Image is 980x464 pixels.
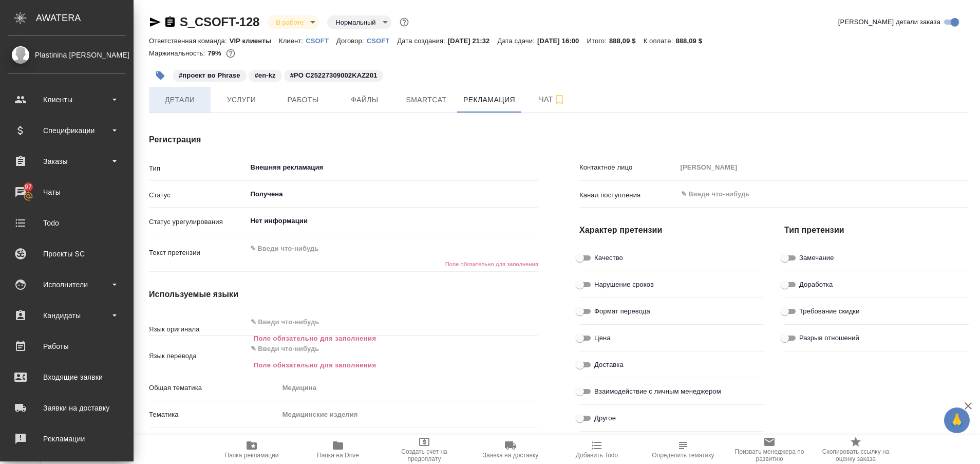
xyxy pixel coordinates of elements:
[268,15,319,29] div: В работе
[799,306,860,317] span: Требование скидки
[594,280,654,290] span: Нарушение сроков
[8,400,126,416] div: Заявки на доставку
[402,94,451,106] span: Smartcat
[217,94,266,106] span: Услуги
[8,123,126,138] div: Спецификации
[278,94,328,106] span: Работы
[149,324,247,335] p: Язык оригинала
[367,37,398,45] p: CSOFT
[652,452,714,459] span: Определить тематику
[8,277,126,292] div: Исполнители
[209,435,295,464] button: Папка рекламации
[149,49,208,57] p: Маржинальность:
[677,160,969,175] input: Пустое поле
[149,64,172,87] button: Добавить тэг
[533,166,535,169] button: Open
[332,18,379,27] button: Нормальный
[8,215,126,231] div: Todo
[8,92,126,107] div: Клиенты
[944,407,970,433] button: 🙏
[398,15,411,29] button: Доп статусы указывают на важность/срочность заказа
[3,333,131,359] a: Работы
[553,94,566,106] svg: Подписаться
[149,190,247,200] p: Статус
[8,339,126,354] div: Работы
[448,37,498,45] p: [DATE] 21:32
[644,37,676,45] p: К оплате:
[149,37,230,45] p: Ответственная команда:
[726,435,813,464] button: Призвать менеджера по развитию
[963,193,965,195] button: Open
[799,280,833,290] span: Доработка
[594,306,650,317] span: Формат перевода
[36,8,134,28] div: AWATERA
[799,253,834,263] span: Замечание
[533,321,535,323] button: Open
[3,241,131,267] a: Проекты SC
[255,70,276,81] p: #en-kz
[279,406,538,423] div: Медицинские изделия
[680,188,932,200] input: ✎ Введи что-нибудь
[537,37,587,45] p: [DATE] 16:00
[533,220,535,222] button: Open
[179,70,240,81] p: #проект во Phrase
[279,379,538,397] div: Медицина
[609,37,644,45] p: 888,09 $
[149,163,247,174] p: Тип
[149,383,279,393] p: Общая тематика
[579,190,677,200] p: Канал поступления
[149,16,161,28] button: Скопировать ссылку для ЯМессенджера
[8,369,126,385] div: Входящие заявки
[813,435,899,464] button: Скопировать ссылку на оценку заказа
[579,224,764,236] h4: Характер претензии
[230,37,279,45] p: VIP клиенты
[397,37,447,45] p: Дата создания:
[594,360,624,370] span: Доставка
[533,348,535,350] button: Open
[8,184,126,200] div: Чаты
[273,18,307,27] button: В работе
[155,94,204,106] span: Детали
[3,179,131,205] a: 97Чаты
[149,217,247,227] p: Статус урегулирования
[254,360,532,370] p: Поле обязательно для заполнения
[180,15,259,29] a: S_CSOFT-128
[497,37,537,45] p: Дата сдачи:
[224,47,237,60] button: 3125.50 KZT; 15017.00 RUB;
[149,248,247,258] p: Текст претензии
[587,37,609,45] p: Итого:
[250,343,501,355] input: ✎ Введи что-нибудь
[948,410,966,431] span: 🙏
[3,210,131,236] a: Todo
[799,333,859,343] span: Разрыв отношений
[463,94,515,106] span: Рекламация
[554,435,640,464] button: Добавить Todo
[819,448,893,462] span: Скопировать ссылку на оценку заказа
[467,435,554,464] button: Заявка на доставку
[149,351,247,361] p: Язык перевода
[3,426,131,452] a: Рекламации
[3,364,131,390] a: Входящие заявки
[381,435,467,464] button: Создать счет на предоплату
[327,15,391,29] div: В работе
[367,36,398,45] a: CSOFT
[3,395,131,421] a: Заявки на доставку
[784,224,969,236] h4: Тип претензии
[8,431,126,447] div: Рекламации
[579,162,677,173] p: Контактное лицо
[164,16,176,28] button: Скопировать ссылку
[149,134,538,146] h4: Регистрация
[527,93,577,106] span: Чат
[306,36,336,45] a: CSOFT
[295,435,381,464] button: Папка на Drive
[208,49,223,57] p: 79%
[149,288,538,301] h4: Используемые языки
[640,435,726,464] button: Определить тематику
[279,37,306,45] p: Клиент:
[483,452,538,459] span: Заявка на доставку
[247,261,539,267] h6: Поле обязательно для заполнения
[533,193,535,195] button: Open
[8,49,126,61] div: Plastinina [PERSON_NAME]
[18,182,38,192] span: 97
[576,452,618,459] span: Добавить Todo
